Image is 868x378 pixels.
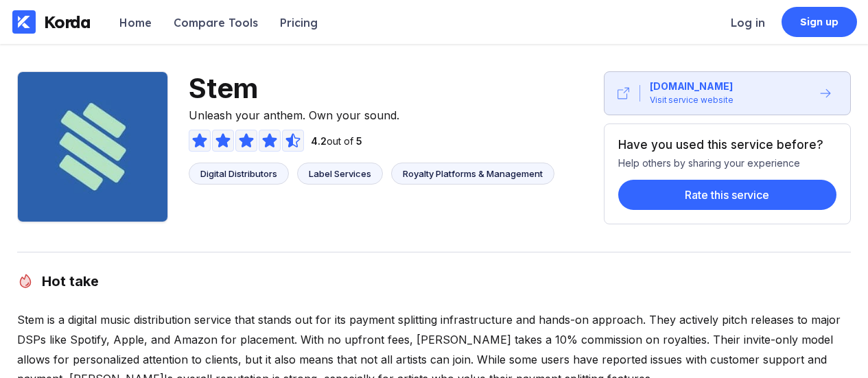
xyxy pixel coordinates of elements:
span: Unleash your anthem. Own your sound. [189,105,554,123]
div: Log in [731,16,765,29]
a: Royalty Platforms & Management [391,163,554,185]
h2: Hot take [34,273,99,290]
div: Rate this service [685,188,769,202]
div: out of [305,135,362,147]
span: 5 [356,135,362,147]
a: Digital Distributors [189,163,289,185]
a: Rate this service [618,169,836,210]
img: Stem [17,71,168,222]
span: Stem [189,71,554,105]
span: 4.2 [311,135,327,147]
div: Help others by sharing your experience [618,152,836,169]
a: Sign up [782,7,857,37]
div: Digital Distributors [200,168,277,179]
div: Sign up [800,15,839,29]
div: [DOMAIN_NAME] [650,80,733,93]
div: Compare Tools [174,16,258,29]
div: Home [119,16,152,29]
a: Label Services [297,163,383,185]
div: Label Services [309,168,371,179]
button: [DOMAIN_NAME]Visit service website [604,71,851,115]
div: Pricing [280,16,318,29]
div: Korda [44,12,91,32]
div: Royalty Platforms & Management [403,168,543,179]
div: Have you used this service before? [618,138,829,152]
div: Visit service website [650,93,734,107]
